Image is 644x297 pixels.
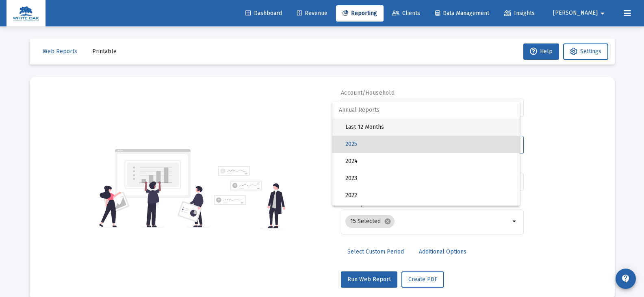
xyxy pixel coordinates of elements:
span: 2025 [345,136,513,153]
span: Annual Reports [332,102,520,119]
span: 2022 [345,187,513,204]
span: 2023 [345,170,513,187]
span: 2021 [345,204,513,221]
span: 2024 [345,153,513,170]
span: Last 12 Months [345,119,513,136]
